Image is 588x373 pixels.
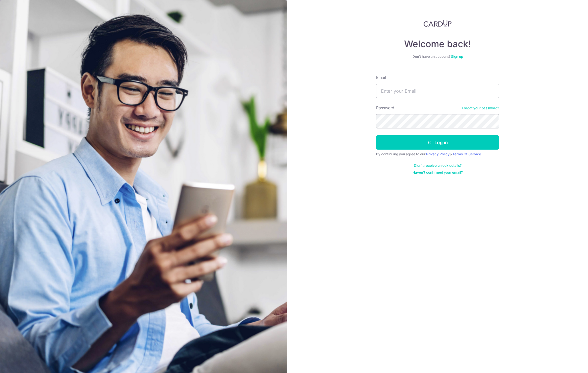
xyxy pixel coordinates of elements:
div: By continuing you agree to our & [376,152,499,156]
a: Terms Of Service [452,152,481,156]
input: Enter your Email [376,84,499,98]
div: Don’t have an account? [376,54,499,59]
img: CardUp Logo [424,20,452,27]
label: Email [376,75,386,80]
h4: Welcome back! [376,38,499,50]
a: Didn't receive unlock details? [414,163,462,168]
a: Forgot your password? [462,106,499,110]
a: Privacy Policy [426,152,450,156]
a: Sign up [451,54,463,59]
button: Log in [376,135,499,150]
a: Haven't confirmed your email? [412,170,463,175]
label: Password [376,105,394,111]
